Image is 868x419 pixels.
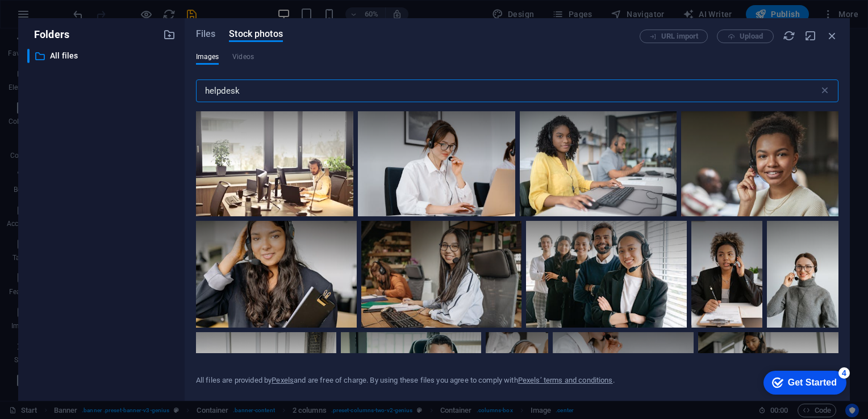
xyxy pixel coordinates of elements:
[50,49,155,62] p: All files
[34,12,82,23] div: Get Started
[272,376,294,384] a: Pexels
[196,50,219,64] span: Images
[9,6,92,30] div: Get Started 4 items remaining, 20% complete
[27,49,30,63] div: ​
[229,27,282,41] span: Stock photos
[196,27,216,41] span: Files
[163,28,176,41] i: Create new folder
[232,50,254,64] span: Videos
[196,375,615,386] div: All files are provided by and are free of charge. By using these files you agree to comply with .
[196,79,819,102] input: Search
[84,2,95,14] div: 4
[27,27,69,42] p: Folders
[518,376,613,384] a: Pexels’ terms and conditions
